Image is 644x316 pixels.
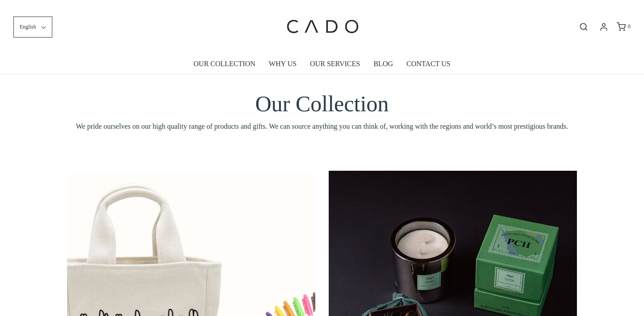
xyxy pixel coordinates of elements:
[67,121,577,132] span: We pride ourselves on our high quality range of products and gifts. We can source anything you ca...
[628,23,631,29] span: 0
[269,54,297,74] a: WHY US
[616,22,631,31] a: 0
[194,54,255,74] a: OUR COLLECTION
[20,23,36,31] span: English
[407,54,450,74] a: CONTACT US
[310,54,360,74] a: OUR SERVICES
[373,54,393,74] a: BLOG
[284,7,360,47] img: cadogifting
[576,22,592,32] button: Open search bar
[255,91,389,116] span: Our Collection
[13,17,52,38] button: English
